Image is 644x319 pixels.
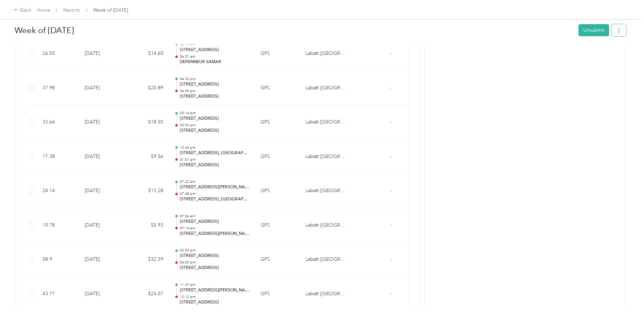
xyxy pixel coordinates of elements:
td: 26.55 [37,37,79,71]
p: 04:59 pm [180,89,250,93]
td: GPS [255,277,300,311]
p: 07:22 am [180,179,250,184]
td: Labatt (Quebec) [300,105,352,140]
p: 02:59 pm [180,248,250,253]
td: Labatt (Quebec) [300,174,352,208]
td: $14.60 [127,37,169,71]
td: Labatt (Quebec) [300,208,352,243]
td: GPS [255,208,300,243]
td: GPS [255,105,300,140]
p: 07:04 am [180,214,250,219]
h1: Week of August 25 2025 [14,22,574,39]
td: GPS [255,37,300,71]
td: 24.14 [37,174,79,208]
span: - [390,153,391,159]
td: $20.89 [127,71,169,106]
td: Labatt (Quebec) [300,71,352,106]
p: [STREET_ADDRESS], [GEOGRAPHIC_DATA]/Rive-[GEOGRAPHIC_DATA], [GEOGRAPHIC_DATA], [GEOGRAPHIC_DATA] [180,150,250,156]
p: [STREET_ADDRESS] [180,162,250,168]
p: [STREET_ADDRESS] [180,299,250,306]
td: $13.28 [127,174,169,208]
span: - [390,50,391,56]
p: 04:32 pm [180,77,250,81]
p: 11:37 am [180,282,250,287]
p: [STREET_ADDRESS] [180,253,250,259]
p: 07:48 am [180,191,250,196]
p: 03:14 pm [180,111,250,116]
td: 37.98 [37,71,79,106]
p: [STREET_ADDRESS] [180,81,250,88]
td: GPS [255,71,300,106]
a: Reports [63,7,80,13]
td: [DATE] [79,71,127,106]
td: [DATE] [79,37,127,71]
td: 33.64 [37,105,79,140]
span: - [390,222,391,228]
td: Labatt (Quebec) [300,37,352,71]
span: Week of [DATE] [93,7,128,14]
span: - [390,291,391,297]
td: [DATE] [79,105,127,140]
td: 43.77 [37,277,79,311]
p: 01:01 pm [180,157,250,162]
p: 12:12 pm [180,295,250,299]
span: - [390,85,391,91]
p: [STREET_ADDRESS][PERSON_NAME] [180,184,250,190]
p: 04:00 pm [180,260,250,265]
td: $9.56 [127,140,169,174]
td: [DATE] [79,140,127,174]
button: Unsubmit [578,24,609,36]
p: [STREET_ADDRESS] [180,265,250,271]
iframe: Everlance-gr Chat Button Frame [605,280,644,319]
p: 06:51 am [180,54,250,59]
td: [DATE] [79,174,127,208]
a: Home [37,7,50,13]
p: [STREET_ADDRESS], [GEOGRAPHIC_DATA]/Rive-[GEOGRAPHIC_DATA], [GEOGRAPHIC_DATA], [GEOGRAPHIC_DATA] [180,196,250,202]
p: [STREET_ADDRESS] [180,219,250,225]
td: 17.38 [37,140,79,174]
span: - [390,256,391,262]
p: [STREET_ADDRESS][PERSON_NAME][PERSON_NAME] [180,231,250,237]
td: GPS [255,174,300,208]
p: DEPANNEUR SAMAR [180,59,250,65]
td: [DATE] [79,242,127,277]
td: Labatt (Quebec) [300,242,352,277]
td: Labatt (Quebec) [300,140,352,174]
div: Back [14,6,32,14]
p: 07:14 am [180,226,250,231]
p: [STREET_ADDRESS] [180,116,250,122]
p: [STREET_ADDRESS] [180,93,250,100]
td: $18.50 [127,105,169,140]
td: GPS [255,140,300,174]
td: $24.07 [127,277,169,311]
td: $5.93 [127,208,169,243]
span: - [390,188,391,193]
p: [STREET_ADDRESS][PERSON_NAME] [180,287,250,293]
td: [DATE] [79,208,127,243]
span: - [390,119,391,125]
p: 12:44 pm [180,145,250,150]
p: [STREET_ADDRESS] [180,128,250,134]
td: 10.78 [37,208,79,243]
p: [STREET_ADDRESS] [180,47,250,53]
td: 58.9 [37,242,79,277]
td: $32.39 [127,242,169,277]
td: [DATE] [79,277,127,311]
p: 03:53 pm [180,123,250,128]
td: Labatt (Quebec) [300,277,352,311]
td: GPS [255,242,300,277]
